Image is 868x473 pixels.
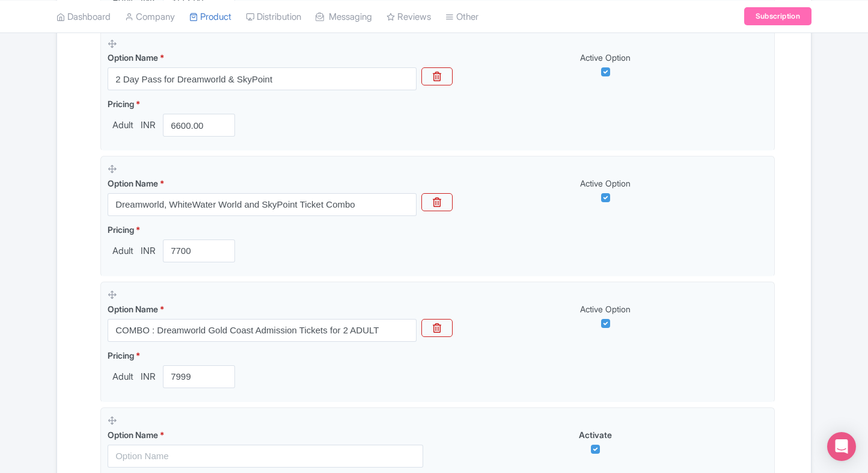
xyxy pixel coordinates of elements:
span: INR [138,370,158,384]
span: Adult [108,244,138,258]
span: Pricing [108,350,134,360]
span: Pricing [108,224,134,235]
input: 0.00 [163,114,235,137]
span: Adult [108,370,138,384]
span: Activate [579,430,612,440]
input: Option Name [108,445,423,468]
input: Option Name [108,193,417,216]
span: INR [138,119,158,132]
input: Option Name [108,319,417,342]
span: Option Name [108,178,158,188]
span: INR [138,244,158,258]
span: Option Name [108,304,158,314]
span: Pricing [108,99,134,109]
div: Open Intercom Messenger [827,432,856,461]
span: Active Option [580,178,631,188]
span: Active Option [580,304,631,314]
input: Option Name [108,67,417,90]
span: Option Name [108,430,158,440]
span: Active Option [580,52,631,63]
input: 0.00 [163,240,235,262]
span: Option Name [108,52,158,63]
a: Subscription [744,7,811,25]
span: Adult [108,119,138,132]
input: 0.00 [163,365,235,388]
